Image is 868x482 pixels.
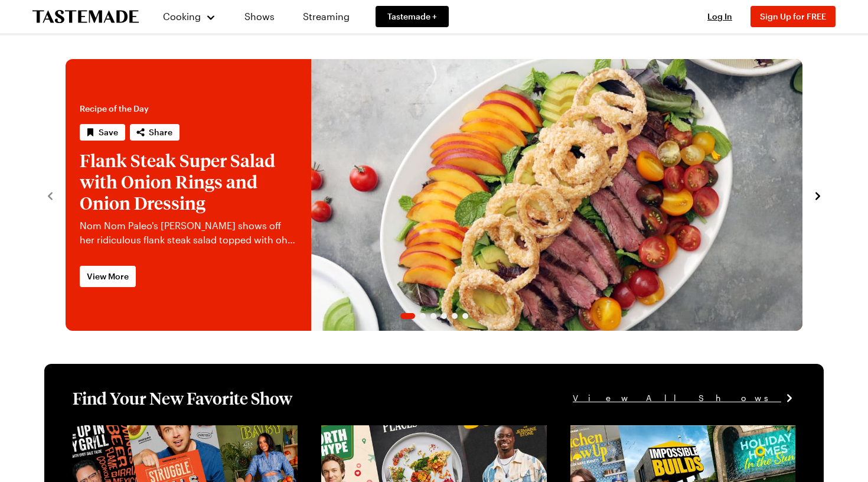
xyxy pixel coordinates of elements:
a: View More [80,266,136,287]
button: Log In [696,11,743,22]
span: Cooking [163,11,201,22]
span: Go to slide 1 [400,313,415,319]
a: View full content for [object Object] [321,426,482,438]
span: Save [99,126,118,138]
span: Log In [707,11,732,21]
span: Tastemade + [387,11,437,22]
span: Share [149,126,172,138]
span: Go to slide 2 [420,313,426,319]
div: 1 / 6 [66,59,802,331]
a: To Tastemade Home Page [32,10,139,24]
span: Go to slide 3 [430,313,436,319]
button: Cooking [162,2,216,31]
span: Go to slide 6 [462,313,468,319]
span: Go to slide 4 [441,313,447,319]
button: Save recipe [80,124,125,141]
button: navigate to previous item [44,188,56,202]
a: View All Shows [573,392,795,405]
span: Go to slide 5 [452,313,458,319]
a: View full content for [object Object] [570,426,732,438]
span: Sign Up for FREE [760,11,826,21]
span: View More [87,271,129,282]
button: Share [130,124,180,141]
h1: Find Your New Favorite Show [73,387,292,409]
button: navigate to next item [812,188,824,202]
a: Tastemade + [376,6,449,27]
button: Sign Up for FREE [750,6,836,27]
span: View All Shows [573,392,781,405]
a: View full content for [object Object] [73,426,234,438]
